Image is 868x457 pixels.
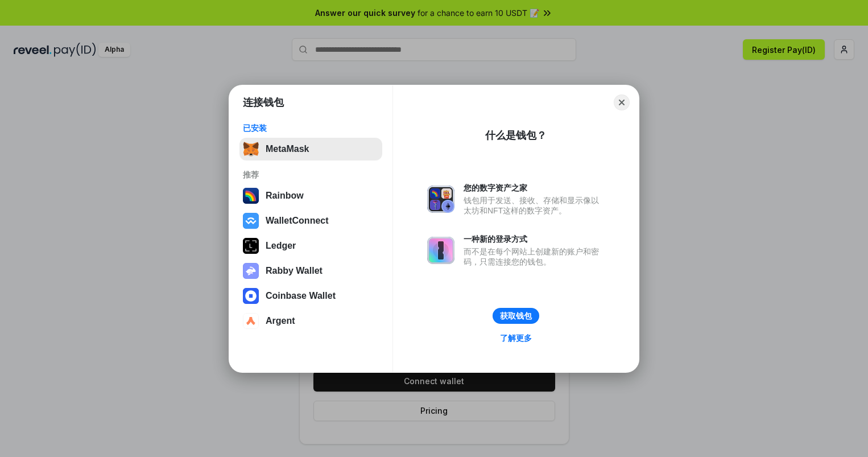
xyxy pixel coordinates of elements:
button: Coinbase Wallet [239,285,382,307]
a: 了解更多 [493,331,539,345]
div: 推荐 [243,170,379,180]
button: MetaMask [239,138,382,160]
div: 而不是在每个网站上创建新的账户和密码，只需连接您的钱包。 [464,246,605,267]
button: Argent [239,310,382,332]
div: 钱包用于发送、接收、存储和显示像以太坊和NFT这样的数字资产。 [464,195,605,216]
div: 什么是钱包？ [485,129,547,142]
img: svg+xml,%3Csvg%20width%3D%2228%22%20height%3D%2228%22%20viewBox%3D%220%200%2028%2028%22%20fill%3D... [243,288,259,304]
div: 获取钱包 [500,311,532,321]
div: 已安装 [243,123,379,133]
div: Ledger [266,241,296,251]
div: 您的数字资产之家 [464,183,605,193]
button: Rainbow [239,184,382,207]
img: svg+xml,%3Csvg%20width%3D%2228%22%20height%3D%2228%22%20viewBox%3D%220%200%2028%2028%22%20fill%3D... [243,213,259,229]
div: Argent [266,316,295,326]
img: svg+xml,%3Csvg%20width%3D%22120%22%20height%3D%22120%22%20viewBox%3D%220%200%20120%20120%22%20fil... [243,188,259,204]
button: Close [614,94,630,110]
img: svg+xml,%3Csvg%20xmlns%3D%22http%3A%2F%2Fwww.w3.org%2F2000%2Fsvg%22%20fill%3D%22none%22%20viewBox... [427,186,454,213]
div: Rainbow [266,191,304,201]
div: WalletConnect [266,216,329,226]
img: svg+xml,%3Csvg%20xmlns%3D%22http%3A%2F%2Fwww.w3.org%2F2000%2Fsvg%22%20fill%3D%22none%22%20viewBox... [243,263,259,279]
button: Ledger [239,234,382,257]
div: 了解更多 [500,333,532,343]
h1: 连接钱包 [243,96,284,109]
img: svg+xml,%3Csvg%20width%3D%2228%22%20height%3D%2228%22%20viewBox%3D%220%200%2028%2028%22%20fill%3D... [243,313,259,329]
div: Coinbase Wallet [266,291,336,301]
img: svg+xml,%3Csvg%20xmlns%3D%22http%3A%2F%2Fwww.w3.org%2F2000%2Fsvg%22%20width%3D%2228%22%20height%3... [243,238,259,254]
div: MetaMask [266,144,309,154]
img: svg+xml,%3Csvg%20fill%3D%22none%22%20height%3D%2233%22%20viewBox%3D%220%200%2035%2033%22%20width%... [243,141,259,157]
button: 获取钱包 [493,308,539,324]
button: Rabby Wallet [239,260,382,282]
div: Rabby Wallet [266,266,323,276]
div: 一种新的登录方式 [464,234,605,244]
img: svg+xml,%3Csvg%20xmlns%3D%22http%3A%2F%2Fwww.w3.org%2F2000%2Fsvg%22%20fill%3D%22none%22%20viewBox... [427,237,454,264]
button: WalletConnect [239,209,382,232]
